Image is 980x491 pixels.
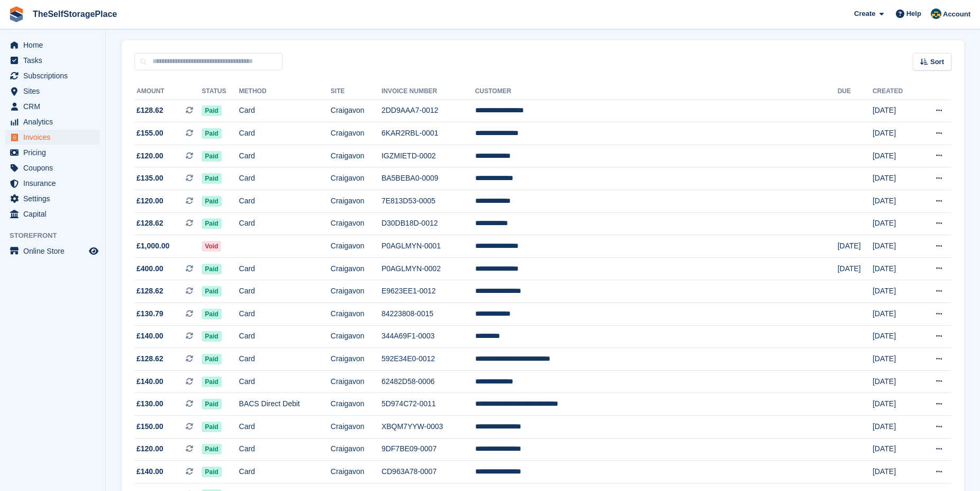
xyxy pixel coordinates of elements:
[137,218,164,229] span: £128.62
[331,438,382,461] td: Craigavon
[873,212,918,235] td: [DATE]
[137,195,164,207] span: £120.00
[873,325,918,348] td: [DATE]
[873,303,918,326] td: [DATE]
[202,218,221,229] span: Paid
[931,8,941,19] img: Gairoid
[873,393,918,416] td: [DATE]
[331,461,382,484] td: Craigavon
[5,191,100,206] a: menu
[331,393,382,416] td: Craigavon
[382,280,475,303] td: E9623EE1-0012
[202,399,221,409] span: Paid
[873,438,918,461] td: [DATE]
[331,280,382,303] td: Craigavon
[137,353,164,364] span: £128.62
[5,84,100,99] a: menu
[873,257,918,280] td: [DATE]
[137,173,164,184] span: £135.00
[382,100,475,122] td: 2DD9AAA7-0012
[382,190,475,213] td: 7E813D53-0005
[202,196,221,207] span: Paid
[331,235,382,258] td: Craigavon
[382,461,475,484] td: CD963A78-0007
[382,257,475,280] td: P0AGLMYN-0002
[23,207,87,221] span: Capital
[854,8,875,19] span: Create
[382,167,475,190] td: BA5BEBA0-0009
[137,285,164,297] span: £128.62
[23,114,87,129] span: Analytics
[202,331,221,342] span: Paid
[331,370,382,393] td: Craigavon
[202,444,221,454] span: Paid
[137,128,164,139] span: £155.00
[239,280,331,303] td: Card
[5,38,100,52] a: menu
[331,416,382,439] td: Craigavon
[873,461,918,484] td: [DATE]
[5,176,100,191] a: menu
[239,190,331,213] td: Card
[137,443,164,454] span: £120.00
[137,466,164,477] span: £140.00
[239,212,331,235] td: Card
[331,325,382,348] td: Craigavon
[239,83,331,100] th: Method
[239,257,331,280] td: Card
[202,128,221,139] span: Paid
[8,6,24,22] img: stora-icon-8386f47178a22dfd0bd8f6a31ec36ba5ce8667c1dd55bd0f319d3a0aa187defe.svg
[873,416,918,439] td: [DATE]
[239,370,331,393] td: Card
[202,151,221,162] span: Paid
[137,421,164,432] span: £150.00
[5,207,100,221] a: menu
[23,130,87,145] span: Invoices
[331,167,382,190] td: Craigavon
[838,257,873,280] td: [DATE]
[202,286,221,297] span: Paid
[137,331,164,342] span: £140.00
[331,257,382,280] td: Craigavon
[873,235,918,258] td: [DATE]
[331,122,382,145] td: Craigavon
[134,83,202,100] th: Amount
[382,303,475,326] td: 84223808-0015
[239,100,331,122] td: Card
[873,122,918,145] td: [DATE]
[382,145,475,167] td: IGZMIETD-0002
[239,167,331,190] td: Card
[382,416,475,439] td: XBQM7YYW-0003
[930,57,944,67] span: Sort
[87,245,100,257] a: Preview store
[943,9,970,20] span: Account
[23,176,87,191] span: Insurance
[23,191,87,206] span: Settings
[10,230,105,241] span: Storefront
[202,264,221,274] span: Paid
[23,244,87,258] span: Online Store
[873,348,918,371] td: [DATE]
[29,5,121,23] a: TheSelfStoragePlace
[239,393,331,416] td: BACS Direct Debit
[382,235,475,258] td: P0AGLMYN-0001
[202,354,221,364] span: Paid
[239,122,331,145] td: Card
[137,240,169,252] span: £1,000.00
[239,461,331,484] td: Card
[137,376,164,387] span: £140.00
[202,83,239,100] th: Status
[838,83,873,100] th: Due
[5,244,100,258] a: menu
[202,309,221,319] span: Paid
[23,84,87,99] span: Sites
[873,167,918,190] td: [DATE]
[475,83,838,100] th: Customer
[5,99,100,114] a: menu
[23,38,87,52] span: Home
[5,68,100,83] a: menu
[23,160,87,175] span: Coupons
[382,370,475,393] td: 62482D58-0006
[331,190,382,213] td: Craigavon
[382,325,475,348] td: 344A69F1-0003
